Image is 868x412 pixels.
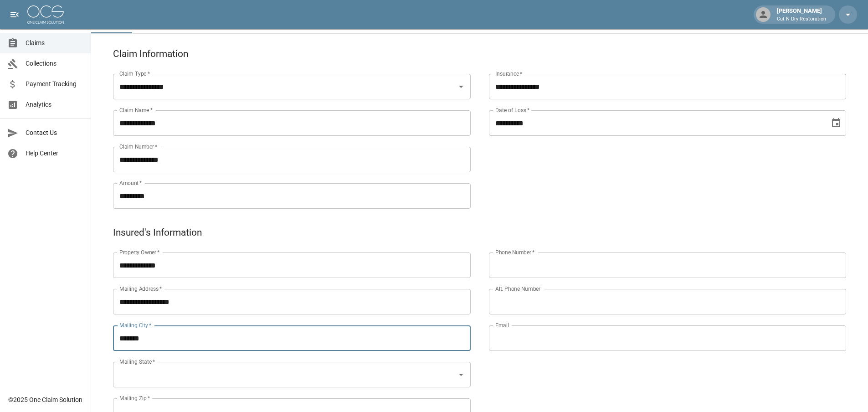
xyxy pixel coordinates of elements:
span: Contact Us [26,128,83,138]
label: Alt. Phone Number [495,285,540,293]
label: Mailing Zip [119,394,150,402]
span: Analytics [26,100,83,109]
div: [PERSON_NAME] [773,6,830,23]
label: Claim Number [119,143,157,150]
label: Property Owner [119,248,160,256]
div: © 2025 One Claim Solution [8,395,82,404]
label: Amount [119,179,142,187]
label: Mailing City [119,321,152,329]
button: Choose date, selected date is Oct 1, 2025 [827,114,845,132]
label: Mailing Address [119,285,162,293]
label: Date of Loss [495,106,529,114]
label: Mailing State [119,358,155,366]
label: Insurance [495,70,522,77]
label: Claim Type [119,70,150,77]
label: Phone Number [495,248,534,256]
img: ocs-logo-white-transparent.png [27,5,64,24]
label: Email [495,321,509,329]
label: Claim Name [119,106,153,114]
p: Cut N Dry Restoration [777,15,826,23]
span: Claims [26,38,83,48]
span: Payment Tracking [26,79,83,89]
button: Open [455,80,467,93]
button: Open [455,368,467,381]
span: Help Center [26,149,83,158]
span: Collections [26,59,83,68]
button: open drawer [5,5,24,24]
